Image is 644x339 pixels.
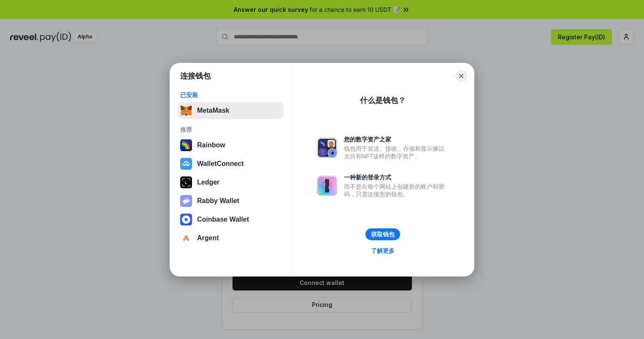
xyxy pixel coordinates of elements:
a: 了解更多 [366,245,400,256]
img: svg+xml,%3Csvg%20xmlns%3D%22http%3A%2F%2Fwww.w3.org%2F2000%2Fsvg%22%20width%3D%2228%22%20height%3... [180,176,192,188]
img: svg+xml,%3Csvg%20xmlns%3D%22http%3A%2F%2Fwww.w3.org%2F2000%2Fsvg%22%20fill%3D%22none%22%20viewBox... [317,138,337,158]
button: Rainbow [178,137,284,154]
button: Coinbase Wallet [178,211,284,228]
div: 推荐 [180,126,281,133]
div: Coinbase Wallet [197,216,249,223]
img: svg+xml,%3Csvg%20xmlns%3D%22http%3A%2F%2Fwww.w3.org%2F2000%2Fsvg%22%20fill%3D%22none%22%20viewBox... [317,176,337,196]
div: WalletConnect [197,160,244,168]
button: Close [455,70,467,82]
img: svg+xml,%3Csvg%20xmlns%3D%22http%3A%2F%2Fwww.w3.org%2F2000%2Fsvg%22%20fill%3D%22none%22%20viewBox... [180,195,192,207]
button: Argent [178,230,284,247]
img: svg+xml,%3Csvg%20width%3D%2228%22%20height%3D%2228%22%20viewBox%3D%220%200%2028%2028%22%20fill%3D... [180,232,192,244]
button: WalletConnect [178,155,284,172]
button: Ledger [178,174,284,191]
div: Argent [197,234,219,242]
div: Ledger [197,179,219,186]
div: 了解更多 [371,247,395,255]
div: MetaMask [197,107,229,114]
div: 您的数字资产之家 [344,136,449,143]
div: 一种新的登录方式 [344,174,449,181]
div: 已安装 [180,91,281,99]
button: Rabby Wallet [178,193,284,209]
img: svg+xml,%3Csvg%20width%3D%22120%22%20height%3D%22120%22%20viewBox%3D%220%200%20120%20120%22%20fil... [180,139,192,151]
button: MetaMask [178,102,284,119]
div: 什么是钱包？ [360,95,406,106]
div: 而不是在每个网站上创建新的账户和密码，只需连接您的钱包。 [344,183,449,198]
img: svg+xml,%3Csvg%20width%3D%2228%22%20height%3D%2228%22%20viewBox%3D%220%200%2028%2028%22%20fill%3D... [180,214,192,225]
div: 钱包用于发送、接收、存储和显示像以太坊和NFT这样的数字资产。 [344,145,449,160]
div: Rainbow [197,141,225,149]
div: Rabby Wallet [197,197,239,205]
button: 获取钱包 [365,228,400,240]
img: svg+xml,%3Csvg%20fill%3D%22none%22%20height%3D%2233%22%20viewBox%3D%220%200%2035%2033%22%20width%... [180,105,192,117]
div: 获取钱包 [371,231,395,238]
img: svg+xml,%3Csvg%20width%3D%2228%22%20height%3D%2228%22%20viewBox%3D%220%200%2028%2028%22%20fill%3D... [180,158,192,170]
h1: 连接钱包 [180,71,211,81]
